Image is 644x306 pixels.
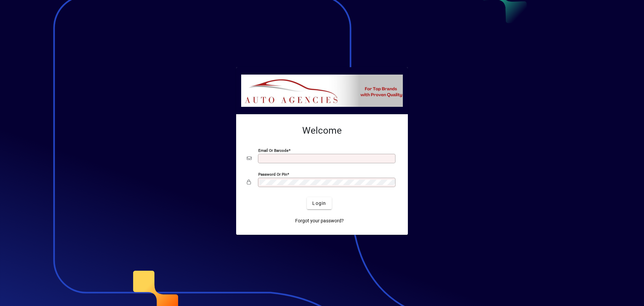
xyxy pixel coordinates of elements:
[307,197,331,209] button: Login
[258,172,287,177] mat-label: Password or Pin
[258,148,288,153] mat-label: Email or Barcode
[295,217,344,224] span: Forgot your password?
[292,215,346,227] a: Forgot your password?
[247,125,397,136] h2: Welcome
[312,200,326,207] span: Login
